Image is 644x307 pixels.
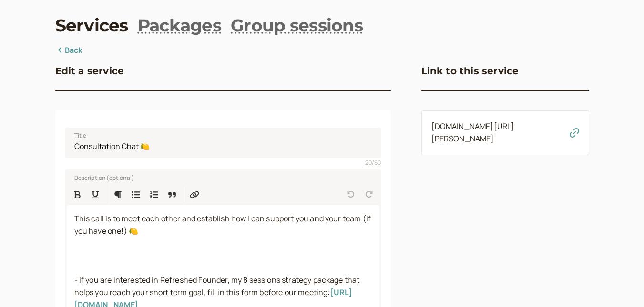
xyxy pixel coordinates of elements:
[145,186,163,203] button: Numbered List
[342,186,359,203] button: Undo
[421,63,519,79] h3: Link to this service
[138,13,221,37] a: Packages
[67,172,134,182] label: Description (optional)
[74,213,373,236] span: This call is to meet each other and establish how I can support you and your team (if you have on...
[164,186,181,203] button: Quote
[186,186,203,203] button: Insert Link
[87,186,104,203] button: Format Underline
[231,13,363,37] a: Group sessions
[74,131,87,140] span: Title
[65,128,381,158] input: Title
[55,44,83,57] a: Back
[127,186,144,203] button: Bulleted List
[69,186,86,203] button: Format Bold
[55,13,128,37] a: Services
[55,63,124,79] h3: Edit a service
[596,261,644,307] iframe: Chat Widget
[74,275,361,297] span: - If you are interested in Refreshed Founder, my 8 sessions strategy package that helps you reach...
[109,186,126,203] button: Formatting Options
[431,121,515,144] a: [DOMAIN_NAME][URL][PERSON_NAME]
[360,186,378,203] button: Redo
